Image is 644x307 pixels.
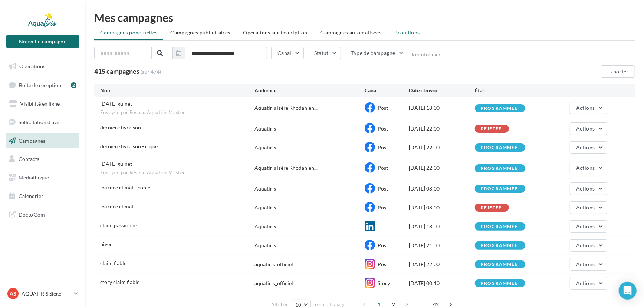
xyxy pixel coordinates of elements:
span: Actions [576,185,595,192]
div: programmée [481,145,518,150]
a: Opérations [4,59,81,74]
span: claim fiable [100,260,126,266]
div: Open Intercom Messenger [619,282,637,300]
span: Envoyée par Réseau Aquatiris Master [100,109,254,116]
span: Envoyée par Réseau Aquatiris Master [100,169,254,176]
span: Post [378,105,388,111]
button: Exporter [601,65,635,78]
button: Nouvelle campagne [6,35,79,48]
div: Aquatiris [254,242,276,249]
button: Actions [570,220,607,233]
a: Campagnes [4,133,81,149]
div: [DATE] 08:00 [409,204,475,211]
a: Sollicitation d'avis [4,115,81,130]
button: Actions [570,122,607,135]
button: Actions [570,141,607,154]
span: Médiathèque [19,174,49,181]
span: Brouillons [394,29,420,36]
span: Post [378,204,388,211]
span: Aquatiris Isère Rhodanien... [254,104,318,112]
span: Actions [576,204,595,211]
div: [DATE] 00:10 [409,280,475,287]
span: Post [378,165,388,171]
a: Visibilité en ligne [4,96,81,112]
span: Actions [576,223,595,230]
span: hiver [100,241,112,247]
span: Campagnes [19,137,45,143]
div: rejetée [481,205,502,210]
span: Post [378,261,388,267]
div: Aquatiris [254,223,276,230]
div: programmée [481,186,518,191]
span: 11/12/25 guinet [100,161,132,167]
span: Campagnes publicitaires [170,29,230,36]
button: Canal [271,47,304,59]
button: Statut [308,47,341,59]
span: Visibilité en ligne [20,100,60,107]
span: journee climat [100,203,134,209]
div: rejetée [481,126,502,131]
div: Date d'envoi [409,87,475,94]
span: derniere livraison [100,124,141,131]
div: [DATE] 08:00 [409,185,475,192]
button: Actions [570,258,607,271]
span: Story [378,280,390,286]
div: aquatiris_officiel [254,280,293,287]
div: programmée [481,166,518,171]
button: Réinitialiser [411,52,441,57]
span: Post [378,185,388,192]
div: programmée [481,106,518,111]
span: Post [378,144,388,151]
div: programmée [481,224,518,229]
span: Calendrier [19,193,43,199]
span: Actions [576,242,595,248]
span: Aquatiris Isère Rhodanien... [254,164,318,172]
div: Canal [365,87,409,94]
div: 2 [71,82,76,88]
div: Aquatiris [254,125,276,132]
div: [DATE] 22:00 [409,144,475,151]
div: Aquatiris [254,185,276,192]
div: État [475,87,541,94]
div: programmée [481,262,518,267]
div: [DATE] 18:00 [409,223,475,230]
button: Actions [570,201,607,214]
span: (sur 474) [141,68,161,76]
div: programmée [481,243,518,248]
div: [DATE] 21:00 [409,242,475,249]
span: Post [378,242,388,248]
span: Actions [576,165,595,171]
p: AQUATIRIS Siège [22,290,71,297]
span: Opérations [19,63,45,69]
button: Actions [570,162,607,174]
button: Actions [570,182,607,195]
a: Médiathèque [4,170,81,185]
div: aquatiris_officiel [254,261,293,268]
div: Mes campagnes [94,12,635,23]
button: Actions [570,277,607,290]
span: Contacts [19,156,39,162]
div: Aquatiris [254,204,276,211]
span: AS [10,290,16,297]
span: Actions [576,125,595,132]
a: Docto'Com [4,207,81,222]
span: Docto'Com [19,209,45,219]
span: Sollicitation d'avis [19,119,60,125]
div: [DATE] 22:00 [409,261,475,268]
div: [DATE] 18:00 [409,104,475,112]
a: AS AQUATIRIS Siège [6,287,79,301]
span: claim passionné [100,222,137,228]
span: Campagnes automatisées [321,29,382,36]
span: Actions [576,144,595,151]
div: Aquatiris [254,144,276,151]
span: story claim fiable [100,279,139,285]
a: Contacts [4,151,81,167]
div: [DATE] 22:00 [409,164,475,172]
div: Audience [254,87,365,94]
div: programmée [481,281,518,286]
span: Boîte de réception [19,82,61,88]
span: 415 campagnes [94,67,139,75]
span: Actions [576,105,595,111]
a: Boîte de réception2 [4,77,81,93]
span: Operations sur inscription [243,29,307,36]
